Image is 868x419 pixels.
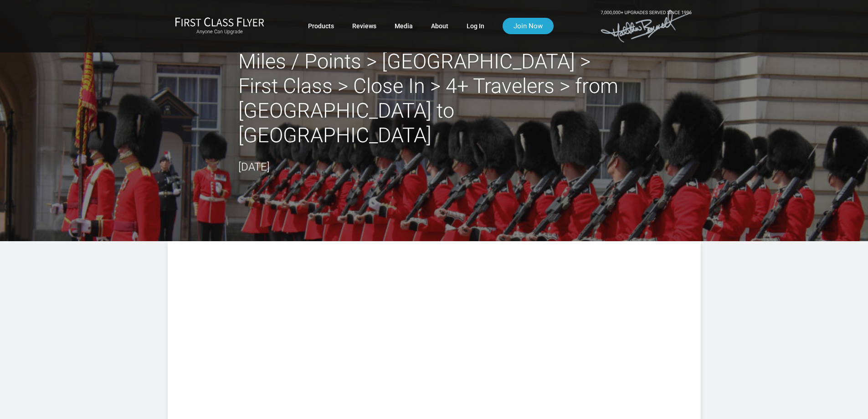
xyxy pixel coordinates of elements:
a: Log In [467,18,484,34]
a: About [431,18,448,34]
a: Media [395,18,413,34]
a: Reviews [352,18,376,34]
img: First Class Flyer [175,17,264,26]
img: summary.svg [213,278,655,360]
h2: Miles / Points > [GEOGRAPHIC_DATA] > First Class > Close In > 4+ Travelers > from [GEOGRAPHIC_DAT... [238,49,630,148]
a: Join Now [503,18,554,34]
a: First Class FlyerAnyone Can Upgrade [175,17,264,35]
a: Products [308,18,334,34]
small: Anyone Can Upgrade [175,29,264,35]
time: [DATE] [238,160,270,173]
